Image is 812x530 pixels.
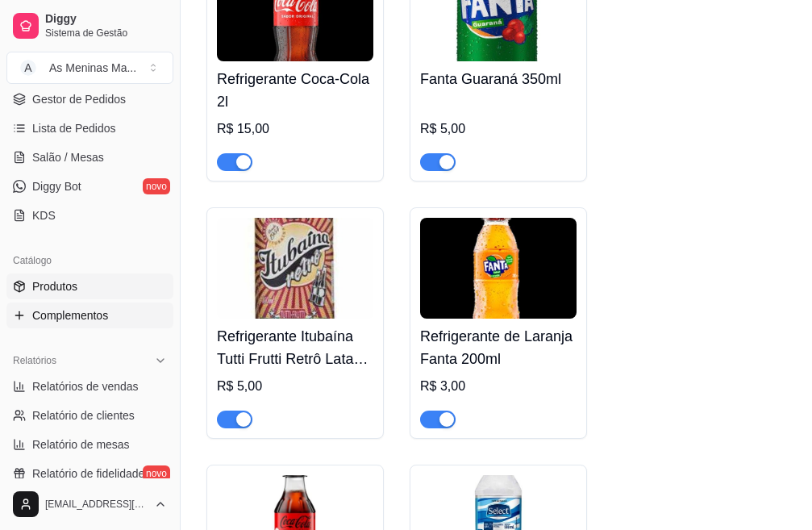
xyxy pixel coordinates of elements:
div: R$ 15,00 [217,119,373,139]
div: R$ 3,00 [420,377,577,396]
span: Relatórios [13,354,56,367]
a: Lista de Pedidos [6,115,173,141]
span: Lista de Pedidos [32,120,116,136]
div: Catálogo [6,248,173,273]
span: Diggy Bot [32,178,81,194]
img: product-image [420,218,577,319]
a: Relatórios de vendas [6,374,173,399]
h4: Refrigerante Itubaína Tutti Frutti Retrô Lata 350ml [217,325,373,370]
a: Relatório de mesas [6,432,173,457]
a: Diggy Botnovo [6,173,173,199]
a: Complementos [6,303,173,328]
a: KDS [6,202,173,228]
img: product-image [217,218,373,319]
span: Relatório de fidelidade [32,465,144,482]
span: Produtos [32,278,77,294]
span: Relatório de mesas [32,436,130,453]
button: [EMAIL_ADDRESS][DOMAIN_NAME] [6,485,173,524]
span: Complementos [32,307,108,323]
span: [EMAIL_ADDRESS][DOMAIN_NAME] [45,498,148,511]
span: Gestor de Pedidos [32,91,126,107]
span: Salão / Mesas [32,149,104,165]
span: Sistema de Gestão [45,27,167,40]
span: A [20,60,36,76]
span: Relatórios de vendas [32,378,139,394]
h4: Fanta Guaraná 350ml [420,68,577,90]
a: Salão / Mesas [6,144,173,170]
span: Diggy [45,12,167,27]
div: R$ 5,00 [217,377,373,396]
h4: Refrigerante Coca-Cola 2l [217,68,373,113]
h4: Refrigerante de Laranja Fanta 200ml [420,325,577,370]
div: As Meninas Ma ... [49,60,136,76]
a: Relatório de fidelidadenovo [6,461,173,486]
span: KDS [32,207,56,223]
a: Relatório de clientes [6,403,173,428]
a: Produtos [6,273,173,299]
span: Relatório de clientes [32,407,135,424]
div: R$ 5,00 [420,119,577,139]
button: Select a team [6,52,173,84]
a: Gestor de Pedidos [6,86,173,112]
a: DiggySistema de Gestão [6,6,173,45]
